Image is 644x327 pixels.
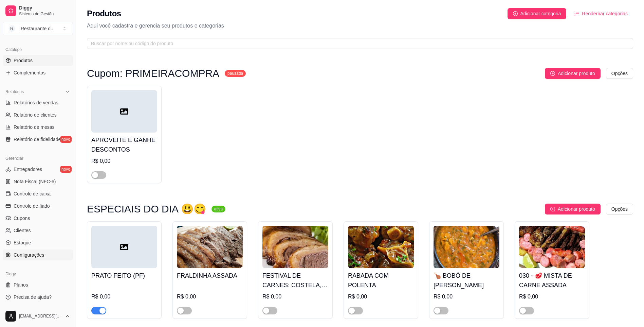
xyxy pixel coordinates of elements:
span: Adicionar produto [558,205,595,213]
a: Controle de caixa [3,188,73,199]
span: Diggy [19,5,70,11]
div: R$ 0,00 [177,293,243,301]
img: product-image [348,226,414,268]
button: Reodernar categorias [569,8,633,19]
a: Controle de fiado [3,201,73,211]
h2: Produtos [87,8,121,19]
h4: 030 - 🥩 MISTA DE CARNE ASSADA [519,271,585,290]
span: Reodernar categorias [582,10,628,17]
a: Precisa de ajuda? [3,292,73,303]
h3: Cupom: PRIMEIRACOMPRA [87,69,219,78]
h4: PRATO FEITO (PF) [91,271,157,280]
a: Cupons [3,213,73,224]
span: Adicionar categoria [520,10,561,17]
a: Complementos [3,67,73,78]
img: product-image [519,226,585,268]
a: Relatório de clientes [3,109,73,120]
button: Adicionar produto [545,204,601,214]
span: Relatórios [5,89,24,94]
span: ordered-list [574,11,579,16]
span: Precisa de ajuda? [14,294,52,300]
h4: RABADA COM POLENTA [348,271,414,290]
a: Planos [3,279,73,290]
a: Clientes [3,225,73,236]
span: Controle de fiado [14,203,50,209]
span: Opções [611,70,628,77]
div: R$ 0,00 [519,293,585,301]
h4: 🍗 BOBÓ DE [PERSON_NAME] [434,271,499,290]
div: R$ 0,00 [91,157,157,165]
h4: APROVEITE E GANHE DESCONTOS [91,135,157,154]
span: Entregadores [14,166,42,173]
sup: pausada [225,70,246,77]
a: Relatórios de vendas [3,97,73,108]
img: product-image [177,226,243,268]
span: plus-circle [550,207,555,211]
span: R [8,25,15,32]
button: Opções [606,68,633,79]
button: Adicionar produto [545,68,601,79]
span: Sistema de Gestão [19,11,70,17]
span: Adicionar produto [558,70,595,77]
a: Nota Fiscal (NFC-e) [3,176,73,187]
a: Produtos [3,55,73,66]
img: product-image [262,226,328,268]
a: Estoque [3,237,73,248]
h4: FESTIVAL DE CARNES: COSTELA, FRALDINHA E MAMINHA ASSADA [262,271,328,290]
sup: ativa [211,206,225,212]
a: Configurações [3,249,73,260]
a: DiggySistema de Gestão [3,3,73,19]
input: Buscar por nome ou código do produto [91,40,624,47]
button: Adicionar categoria [508,8,567,19]
button: Select a team [3,22,73,35]
span: Nota Fiscal (NFC-e) [14,178,56,185]
a: Relatório de mesas [3,122,73,133]
a: Relatório de fidelidadenovo [3,134,73,145]
h3: ESPECIAIS DO DIA 😃😋 [87,205,206,213]
span: Estoque [14,239,31,246]
a: Entregadoresnovo [3,164,73,175]
span: Complementos [14,69,45,76]
span: Controle de caixa [14,190,51,197]
div: R$ 0,00 [348,293,414,301]
div: Catálogo [3,44,73,55]
span: Relatório de mesas [14,124,55,131]
span: Produtos [14,57,33,64]
div: R$ 0,00 [434,293,499,301]
p: Aqui você cadastra e gerencia seu produtos e categorias [87,22,633,30]
span: Relatório de clientes [14,111,57,118]
span: Relatório de fidelidade [14,136,61,143]
span: plus-circle [513,11,518,16]
img: product-image [434,226,499,268]
span: Relatórios de vendas [14,99,58,106]
button: [EMAIL_ADDRESS][DOMAIN_NAME] [3,308,73,324]
div: R$ 0,00 [91,293,157,301]
div: Restaurante d ... [21,25,55,32]
div: Gerenciar [3,153,73,164]
button: Opções [606,204,633,214]
div: Diggy [3,269,73,279]
span: plus-circle [550,71,555,76]
span: [EMAIL_ADDRESS][DOMAIN_NAME] [19,313,62,319]
div: R$ 0,00 [262,293,328,301]
span: Cupons [14,215,30,222]
span: Configurações [14,252,44,258]
h4: FRALDINHA ASSADA [177,271,243,280]
span: Clientes [14,227,31,234]
span: Opções [611,205,628,213]
span: Planos [14,281,28,288]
